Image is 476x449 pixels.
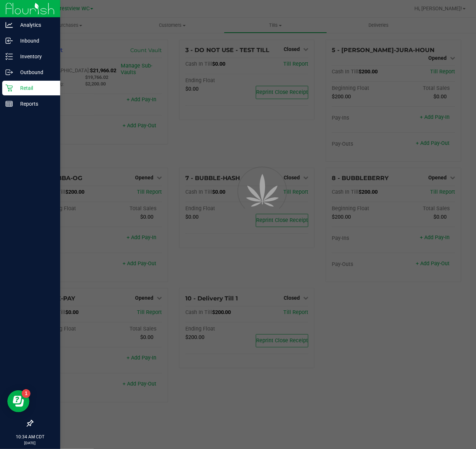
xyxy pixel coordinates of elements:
[13,99,57,108] p: Reports
[13,21,57,29] p: Analytics
[22,389,30,398] iframe: Resource center unread badge
[13,84,57,92] p: Retail
[6,21,13,29] inline-svg: Analytics
[3,434,57,440] p: 10:34 AM CDT
[6,37,13,44] inline-svg: Inbound
[6,84,13,92] inline-svg: Retail
[6,69,13,76] inline-svg: Outbound
[13,52,57,61] p: Inventory
[3,440,57,446] p: [DATE]
[13,36,57,45] p: Inbound
[13,68,57,77] p: Outbound
[6,100,13,107] inline-svg: Reports
[6,53,13,60] inline-svg: Inventory
[7,390,29,412] iframe: Resource center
